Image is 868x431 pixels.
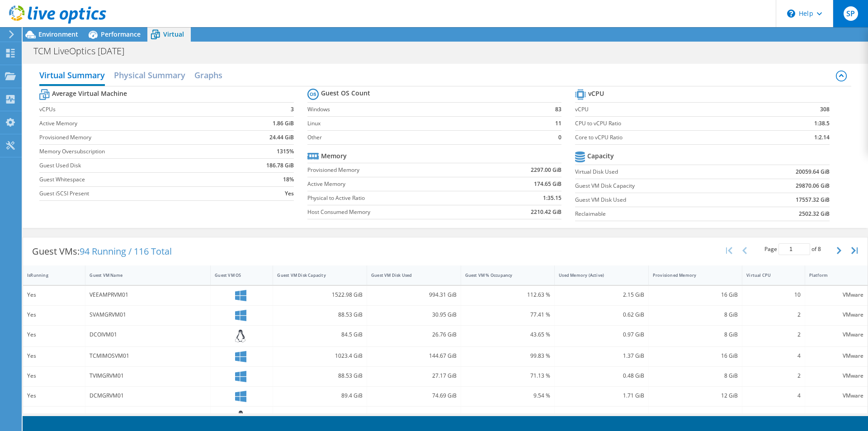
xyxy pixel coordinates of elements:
div: 16 GiB [653,290,738,300]
label: Windows [307,105,538,114]
label: Guest iSCSI Present [39,189,233,198]
div: Guest VM % Occupancy [465,272,540,278]
div: 1522.98 GiB [277,290,363,300]
span: Performance [101,30,141,38]
div: 27.17 GiB [371,371,457,381]
div: 74.69 GiB [371,391,457,401]
span: Page of [764,243,821,255]
div: 2 [746,371,800,381]
div: 4 [746,411,800,421]
div: DCMGRVM01 [90,391,206,401]
div: 8 GiB [653,310,738,320]
b: 3 [291,105,294,114]
div: 43.65 % [465,330,551,340]
div: TCMIMOSVM01 [90,351,206,361]
div: Yes [27,290,81,300]
div: 71.13 % [465,371,551,381]
div: 2 [746,310,800,320]
div: Guest VM Disk Capacity [277,272,352,278]
input: jump to page [778,243,810,255]
div: Guest VM Name [90,272,195,278]
div: Guest VM Disk Used [371,272,446,278]
b: 1.86 GiB [273,119,294,128]
b: Guest OS Count [321,89,370,98]
div: VMware [809,371,863,381]
div: 77.41 % [465,310,551,320]
span: SP [844,6,858,21]
h1: TCM LiveOptics [DATE] [29,46,138,56]
label: Active Memory [39,119,233,128]
label: Active Memory [307,180,482,189]
div: 1023.4 GiB [277,351,363,361]
label: Core to vCPU Ratio [575,133,771,142]
div: 2.15 GiB [559,290,644,300]
h2: Virtual Summary [39,66,105,86]
label: Memory Oversubscription [39,147,233,156]
label: vCPUs [39,105,233,114]
div: 56.06 % [465,411,551,421]
b: 11 [555,119,561,128]
b: 1:35.15 [543,194,561,203]
div: 9.54 % [465,391,551,401]
div: SVAMGRVM01 [90,310,206,320]
b: 174.65 GiB [534,180,561,189]
b: Yes [285,189,294,198]
label: Guest VM Disk Capacity [575,181,741,190]
span: 8 [818,245,821,253]
div: Yes [27,371,81,381]
div: TVIMGRVM01 [90,371,206,381]
div: 994.31 GiB [371,290,457,300]
label: Physical to Active Ratio [307,194,482,203]
div: VMware [809,391,863,401]
div: 0.97 GiB [559,330,644,340]
b: 18% [283,175,294,184]
b: 24.44 GiB [269,133,294,142]
div: Guest VM OS [215,272,258,278]
div: Platform [809,272,853,278]
label: Provisioned Memory [307,166,482,175]
b: 2210.42 GiB [531,208,561,217]
div: DCOMVM01 [90,411,206,421]
div: 8 GiB [653,330,738,340]
div: 4 [746,391,800,401]
div: 89.4 GiB [277,391,363,401]
div: VMware [809,290,863,300]
div: Yes [27,310,81,320]
div: 10 [746,290,800,300]
div: 88.53 GiB [277,310,363,320]
div: 88.53 GiB [277,371,363,381]
div: 4 [746,351,800,361]
div: IsRunning [27,272,70,278]
h2: Graphs [194,66,222,84]
div: 0.7 GiB [559,411,644,421]
svg: \n [787,9,795,18]
label: Host Consumed Memory [307,208,482,217]
div: 99.83 % [465,351,551,361]
div: VMware [809,351,863,361]
b: 1:38.5 [814,119,830,128]
b: 1315% [277,147,294,156]
b: 17557.32 GiB [796,195,830,204]
span: Environment [38,30,78,38]
div: Yes [27,411,81,421]
div: VMware [809,411,863,421]
div: VMware [809,310,863,320]
div: Yes [27,391,81,401]
b: Memory [321,152,347,161]
div: DCOIVM01 [90,330,206,340]
div: 2 [746,330,800,340]
div: 16 GiB [653,351,738,361]
label: vCPU [575,105,771,114]
b: 20059.64 GiB [796,167,830,176]
div: 26.76 GiB [371,330,457,340]
div: Yes [27,351,81,361]
div: 1.37 GiB [559,351,644,361]
b: 83 [555,105,561,114]
div: VEEAMPRVM01 [90,290,206,300]
label: Reclaimable [575,209,741,218]
div: 12 GiB [653,391,738,401]
div: 144.67 GiB [371,351,457,361]
h2: Physical Summary [114,66,185,84]
b: 308 [820,105,830,114]
b: 0 [558,133,561,142]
